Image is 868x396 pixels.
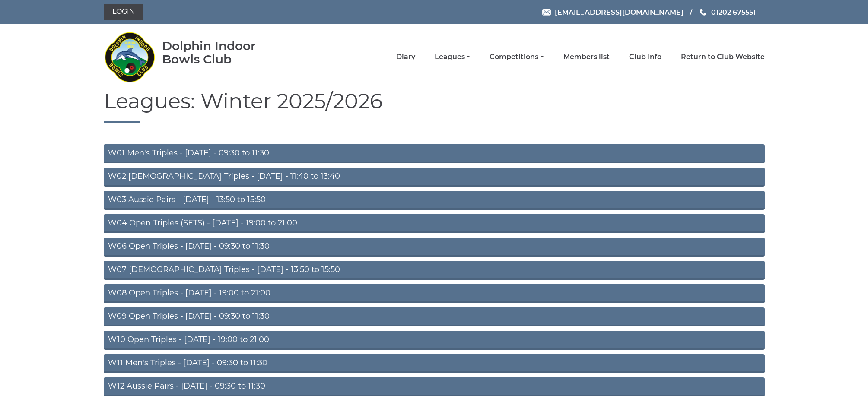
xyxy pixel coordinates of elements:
[563,52,610,62] a: Members list
[711,8,756,16] span: 01202 675551
[542,9,551,16] img: Email
[104,284,765,303] a: W08 Open Triples - [DATE] - 19:00 to 21:00
[104,331,765,350] a: W10 Open Triples - [DATE] - 19:00 to 21:00
[104,354,765,373] a: W11 Men's Triples - [DATE] - 09:30 to 11:30
[555,8,684,16] span: [EMAIL_ADDRESS][DOMAIN_NAME]
[104,238,765,257] a: W06 Open Triples - [DATE] - 09:30 to 11:30
[104,144,765,163] a: W01 Men's Triples - [DATE] - 09:30 to 11:30
[104,261,765,280] a: W07 [DEMOGRAPHIC_DATA] Triples - [DATE] - 13:50 to 15:50
[104,307,765,326] a: W09 Open Triples - [DATE] - 09:30 to 11:30
[435,52,470,62] a: Leagues
[104,214,765,233] a: W04 Open Triples (SETS) - [DATE] - 19:00 to 21:00
[699,7,756,18] a: Phone us 01202 675551
[681,52,765,62] a: Return to Club Website
[104,191,765,210] a: W03 Aussie Pairs - [DATE] - 13:50 to 15:50
[629,52,661,62] a: Club Info
[396,52,415,62] a: Diary
[162,39,283,66] div: Dolphin Indoor Bowls Club
[104,168,765,187] a: W02 [DEMOGRAPHIC_DATA] Triples - [DATE] - 11:40 to 13:40
[542,7,684,18] a: Email [EMAIL_ADDRESS][DOMAIN_NAME]
[104,27,156,87] img: Dolphin Indoor Bowls Club
[700,9,706,16] img: Phone us
[104,4,143,20] a: Login
[490,52,544,62] a: Competitions
[104,90,765,123] h1: Leagues: Winter 2025/2026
